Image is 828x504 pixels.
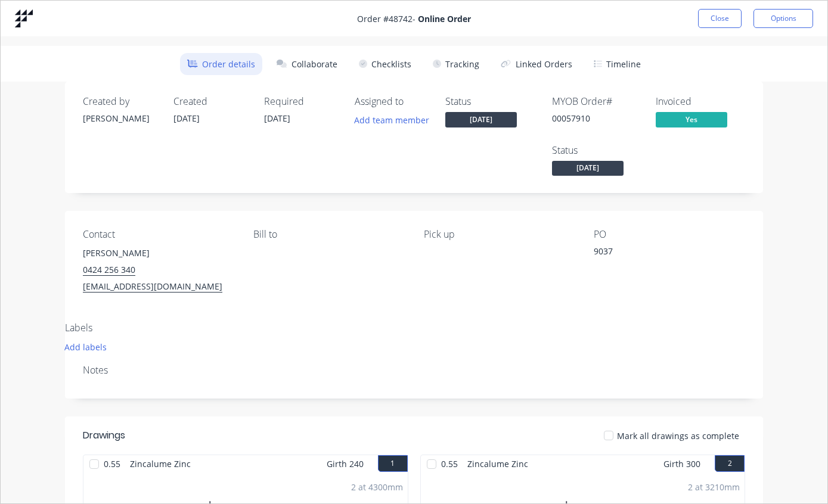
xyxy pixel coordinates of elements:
div: Required [264,96,336,107]
span: [DATE] [552,161,624,176]
div: Drawings [83,428,125,443]
button: Close [698,9,742,28]
div: 9037 [594,245,743,262]
div: Status [445,96,517,107]
div: [PERSON_NAME] [83,245,234,262]
div: Created by [83,96,154,107]
div: [PERSON_NAME] [83,112,154,125]
button: Add team member [355,112,436,128]
span: [DATE] [445,112,517,127]
button: Collaborate [269,53,345,75]
button: Add team member [348,112,436,128]
button: Options [753,9,813,28]
button: Add labels [58,339,113,355]
div: [PERSON_NAME]0424 256 340[EMAIL_ADDRESS][DOMAIN_NAME] [83,245,234,295]
button: Linked Orders [494,53,579,75]
div: 00057910 [552,112,641,125]
div: 2 at 3210mm [688,481,740,493]
button: [DATE] [552,161,624,179]
div: 2 at 4300mm [351,481,403,493]
div: Notes [83,365,745,376]
div: Created [173,96,245,107]
button: 1 [378,455,408,472]
span: Order # 48742 - [357,13,471,25]
div: Invoiced [656,96,745,107]
div: Contact [83,229,234,240]
span: Yes [656,112,727,127]
button: Checklists [352,53,418,75]
span: Zincalume Zinc [463,455,546,476]
span: [DATE] [173,113,200,124]
button: 2 [715,455,745,472]
div: Status [552,145,641,156]
button: Order details [180,53,262,75]
div: Pick up [424,229,575,240]
div: Bill to [253,229,405,240]
div: MYOB Order # [552,96,641,107]
span: [DATE] [264,113,290,124]
button: Timeline [587,53,648,75]
span: 0.55 [99,455,125,476]
span: 0.55 [436,455,463,476]
span: Girth 300 [663,455,700,472]
div: PO [594,229,745,240]
strong: Online Order [418,13,471,24]
span: Zincalume Zinc [125,455,209,476]
div: Assigned to [355,96,426,107]
button: [DATE] [445,112,517,130]
button: Tracking [426,53,486,75]
span: Mark all drawings as complete [617,430,739,442]
div: Labels [65,322,345,334]
img: Factory [15,10,33,27]
span: Girth 240 [327,455,364,472]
